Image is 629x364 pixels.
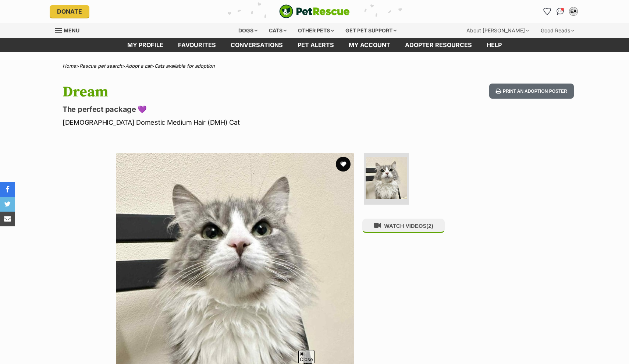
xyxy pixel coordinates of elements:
[340,23,402,38] div: Get pet support
[279,4,350,18] img: logo-cat-932fe2b9b8326f06289b0f2fb663e598f794de774fb13d1741a6617ecf9a85b4.svg
[293,23,339,38] div: Other pets
[64,27,79,33] span: Menu
[125,63,151,69] a: Adopt a cat
[541,6,579,17] ul: Account quick links
[154,63,215,69] a: Cats available for adoption
[489,84,574,99] button: Print an adoption poster
[336,157,351,172] button: favourite
[120,38,171,52] a: My profile
[366,157,407,199] img: Photo of Dream
[223,38,290,52] a: conversations
[63,117,374,127] p: [DEMOGRAPHIC_DATA] Domestic Medium Hair (DMH) Cat
[63,104,374,114] p: The perfect package 💜
[426,223,433,229] span: (2)
[557,8,564,15] img: chat-41dd97257d64d25036548639549fe6c8038ab92f7586957e7f3b1b290dea8141.svg
[461,23,534,38] div: About [PERSON_NAME]
[79,63,122,69] a: Rescue pet search
[279,4,350,18] a: PetRescue
[55,23,85,36] a: Menu
[298,350,314,363] span: Close
[568,6,579,17] button: My account
[233,23,263,38] div: Dogs
[541,6,553,17] a: Favourites
[341,38,398,52] a: My account
[44,63,585,69] div: > > >
[479,38,509,52] a: Help
[171,38,223,52] a: Favourites
[362,219,445,233] button: WATCH VIDEOS(2)
[398,38,479,52] a: Adopter resources
[554,6,566,17] a: Conversations
[536,23,579,38] div: Good Reads
[63,63,76,69] a: Home
[290,38,341,52] a: Pet alerts
[264,23,292,38] div: Cats
[63,84,374,100] h1: Dream
[570,8,577,15] div: EA
[50,5,89,18] a: Donate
